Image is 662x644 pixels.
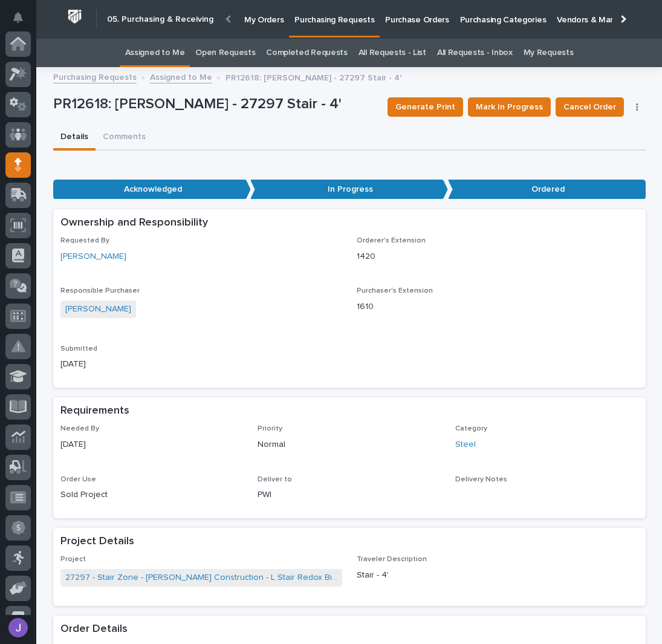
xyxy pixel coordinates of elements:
span: Responsible Purchaser [60,287,140,294]
button: Generate Print [388,97,463,117]
a: All Requests - List [359,39,426,67]
h2: Order Details [60,623,128,636]
span: Generate Print [395,100,455,114]
a: Completed Requests [266,39,347,67]
p: 1610 [357,301,638,313]
button: users-avatar [5,615,31,640]
p: [DATE] [60,358,342,371]
a: 27297 - Stair Zone - [PERSON_NAME] Construction - L Stair Redox Bio-Nutrients [65,571,337,584]
p: In Progress [250,180,448,200]
span: Cancel Order [563,100,616,114]
p: Stair - 4' [357,569,638,582]
p: PR12618: [PERSON_NAME] - 27297 Stair - 4' [53,96,378,113]
button: Details [53,125,96,151]
span: Priority [258,425,282,432]
span: Purchaser's Extension [357,287,433,294]
p: Acknowledged [53,180,251,200]
a: [PERSON_NAME] [65,303,131,316]
button: Notifications [5,5,31,30]
p: Ordered [448,180,646,200]
span: Delivery Notes [455,476,507,483]
a: [PERSON_NAME] [60,250,126,263]
p: Sold Project [60,489,244,501]
button: Cancel Order [556,97,624,117]
h2: 05. Purchasing & Receiving [107,15,213,25]
span: Requested By [60,237,109,244]
p: 1420 [357,250,638,263]
a: Purchasing Requests [53,70,137,83]
p: [DATE] [60,438,244,451]
a: Open Requests [195,39,255,67]
p: Normal [258,438,441,451]
div: Notifications [15,12,31,31]
span: Project [60,556,86,563]
p: PWI [258,489,441,501]
a: Assigned to Me [150,70,212,83]
span: Order Use [60,476,96,483]
a: Assigned to Me [125,39,185,67]
a: My Requests [524,39,574,67]
h2: Project Details [60,535,134,548]
span: Orderer's Extension [357,237,426,244]
p: PR12618: [PERSON_NAME] - 27297 Stair - 4' [226,70,401,83]
span: Deliver to [258,476,292,483]
button: Comments [96,125,153,151]
span: Category [455,425,487,432]
h2: Requirements [60,405,129,418]
span: Needed By [60,425,99,432]
button: Mark In Progress [468,97,551,117]
span: Traveler Description [357,556,427,563]
h2: Ownership and Responsibility [60,216,208,230]
a: All Requests - Inbox [437,39,513,67]
a: Steel [455,438,476,451]
span: Submitted [60,345,97,353]
img: Workspace Logo [63,5,86,28]
span: Mark In Progress [476,100,543,114]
